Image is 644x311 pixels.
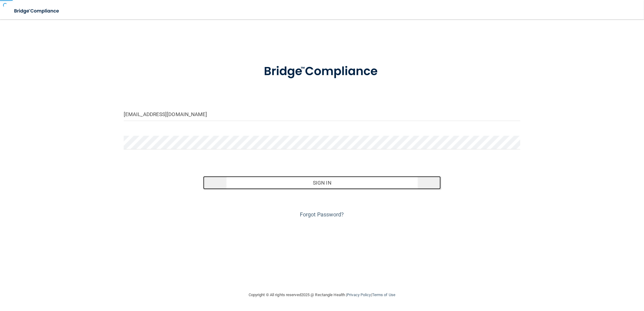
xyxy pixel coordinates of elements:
[372,293,395,297] a: Terms of Use
[300,211,344,218] a: Forgot Password?
[124,107,520,121] input: Email
[251,56,393,87] img: bridge_compliance_login_screen.278c3ca4.svg
[347,293,371,297] a: Privacy Policy
[211,285,433,305] div: Copyright © All rights reserved 2025 @ Rectangle Health | |
[203,176,441,189] button: Sign In
[9,5,65,17] img: bridge_compliance_login_screen.278c3ca4.svg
